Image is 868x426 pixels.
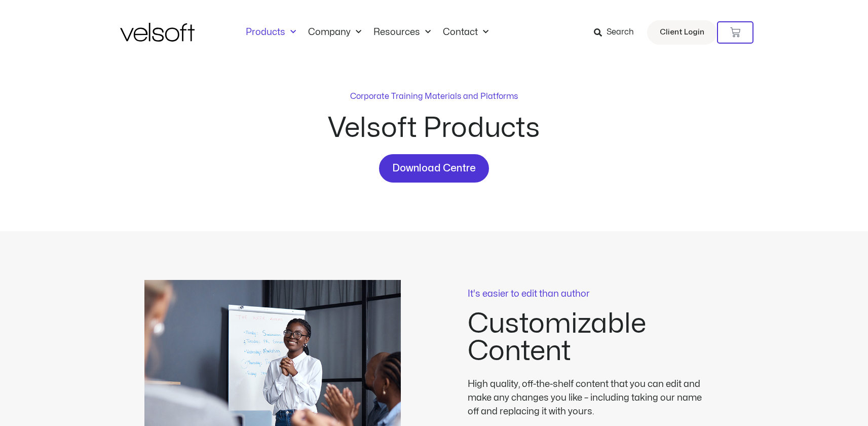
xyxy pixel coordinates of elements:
a: ContactMenu Toggle [437,27,495,38]
a: ResourcesMenu Toggle [367,27,437,38]
span: Client Login [660,26,704,39]
h2: Velsoft Products [252,115,617,142]
p: Corporate Training Materials and Platforms [350,90,518,102]
a: Client Login [647,20,717,45]
span: Download Centre [392,160,476,176]
a: Download Centre [379,154,489,183]
nav: Menu [240,27,495,38]
a: CompanyMenu Toggle [302,27,367,38]
p: It's easier to edit than author [468,290,724,299]
span: Search [607,26,634,39]
h2: Customizable Content [468,310,724,365]
div: High quality, off-the-shelf content that you can edit and make any changes you like – including t... [468,377,711,418]
a: Search [594,24,641,41]
a: ProductsMenu Toggle [240,27,302,38]
img: Velsoft Training Materials [120,23,195,42]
